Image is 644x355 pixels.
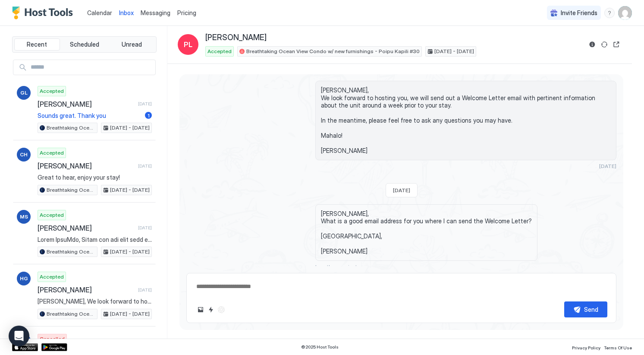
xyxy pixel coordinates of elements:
button: Quick reply [206,304,216,315]
span: [DATE] - [DATE] [110,310,150,318]
span: CH [20,151,28,158]
button: Upload image [195,304,206,315]
span: Accepted [40,87,64,95]
span: Calendar [87,9,112,16]
button: Sync reservation [599,39,609,50]
span: © 2025 Host Tools [301,344,339,350]
span: Lorem IpsuMdo, Sitam con adi elit sedd eiusm tem incid ut labo etdo mag ali e admin veni qui nost... [38,236,152,244]
span: [PERSON_NAME], What is a good email address for you where I can send the Welcome Letter? [GEOGRAP... [321,210,532,255]
span: [DATE] - [DATE] [110,248,150,256]
button: Reservation information [587,39,597,50]
span: Breathtaking Ocean View Condo w/ new furnishings - Poipu Kapili #30 [47,186,95,194]
span: HG [20,275,28,282]
div: User profile [618,6,632,20]
span: Breathtaking Ocean View Condo w/ new furnishings - Poipu Kapili #30 [47,310,95,318]
span: MS [20,213,28,221]
span: [PERSON_NAME], We look forward to hosting you, we will send out a Welcome Letter email with perti... [38,298,152,305]
span: [DATE] - [DATE] [110,186,150,194]
span: Cancelled [40,335,65,343]
div: Open Intercom Messenger [9,326,29,346]
span: [PERSON_NAME] [38,285,135,294]
span: [PERSON_NAME] [38,100,135,108]
span: [DATE] [393,187,410,193]
input: Input Field [27,60,155,75]
span: [PERSON_NAME], We look forward to hosting you, we will send out a Welcome Letter email with perti... [321,86,611,155]
span: Terms Of Use [604,345,632,350]
span: [DATE] [138,225,152,231]
div: Send [584,305,598,314]
div: menu [604,8,615,18]
span: Invite Friends [561,9,597,17]
button: Scheduled [62,38,107,51]
span: Accepted [40,211,64,219]
span: less than a minute ago [315,263,616,270]
span: Sounds great. Thank you [38,112,141,120]
span: Inbox [119,9,134,16]
span: Accepted [207,48,232,55]
span: Breathtaking Ocean View Condo w/ new furnishings - Poipu Kapili #30 [47,124,95,132]
span: Privacy Policy [572,345,600,350]
span: Recent [27,41,47,48]
a: Calendar [87,8,112,17]
span: [DATE] [138,163,152,169]
span: Accepted [40,273,64,281]
span: Pricing [177,9,196,17]
span: PL [184,39,192,50]
a: Google Play Store [41,343,67,351]
span: [DATE] [599,163,616,169]
a: Privacy Policy [572,342,600,352]
a: Messaging [141,8,170,17]
span: GL [20,89,28,97]
a: Host Tools Logo [12,6,77,19]
button: Send [564,301,607,317]
span: [DATE] [138,287,152,293]
button: Open reservation [611,39,622,50]
span: Breathtaking Ocean View Condo w/ new furnishings - Poipu Kapili #30 [246,48,420,55]
span: [DATE] - [DATE] [110,124,150,132]
button: Unread [109,38,154,51]
span: [PERSON_NAME] [205,33,267,43]
button: Recent [14,38,60,51]
span: Accepted [40,149,64,157]
span: Scheduled [70,41,99,48]
a: Terms Of Use [604,342,632,352]
span: Great to hear, enjoy your stay! [38,174,152,181]
div: tab-group [12,36,157,53]
span: Breathtaking Ocean View Condo w/ new furnishings - Poipu Kapili #30 [47,248,95,256]
span: Messaging [141,9,170,16]
span: [PERSON_NAME] [38,162,135,170]
span: [DATE] [138,101,152,107]
span: Unread [122,41,142,48]
a: App Store [12,343,38,351]
span: [PERSON_NAME] [38,224,135,232]
span: 1 [148,112,150,119]
span: [DATE] - [DATE] [434,48,474,55]
a: Inbox [119,8,134,17]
